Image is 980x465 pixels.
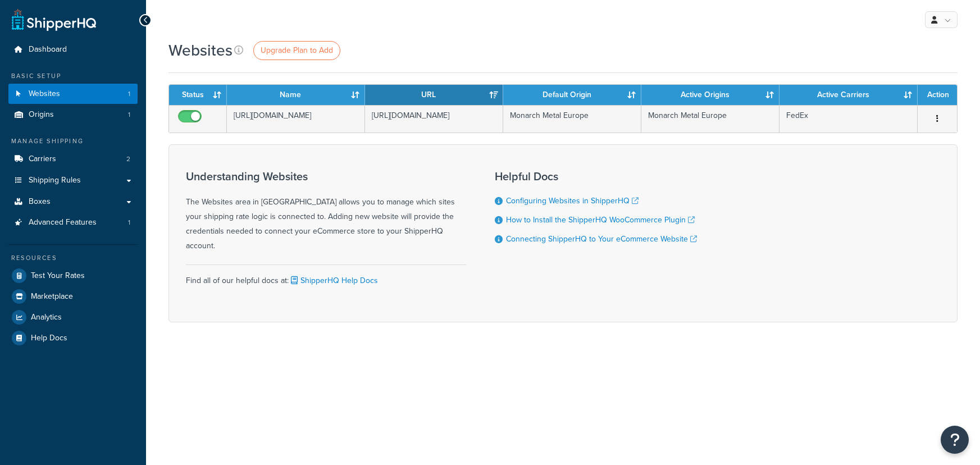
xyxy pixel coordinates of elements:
a: Dashboard [8,39,138,60]
span: Analytics [31,313,62,322]
th: Default Origin: activate to sort column ascending [503,85,641,105]
span: Origins [29,110,54,120]
a: Marketplace [8,286,138,307]
a: ShipperHQ Home [12,8,96,31]
span: Upgrade Plan to Add [261,44,333,56]
a: Advanced Features 1 [8,212,138,233]
a: Boxes [8,192,138,212]
span: Advanced Features [29,218,97,227]
a: Carriers 2 [8,149,138,170]
span: Help Docs [31,334,67,343]
span: Marketplace [31,292,73,302]
button: Open Resource Center [941,426,969,454]
div: Find all of our helpful docs at: [186,265,467,288]
a: Help Docs [8,328,138,348]
li: Carriers [8,149,138,170]
th: Name: activate to sort column ascending [227,85,365,105]
span: Dashboard [29,45,67,54]
span: 1 [128,218,130,227]
div: Manage Shipping [8,136,138,146]
td: [URL][DOMAIN_NAME] [365,105,503,133]
a: Websites 1 [8,84,138,104]
a: How to Install the ShipperHQ WooCommerce Plugin [506,214,695,226]
th: Active Origins: activate to sort column ascending [641,85,780,105]
td: [URL][DOMAIN_NAME] [227,105,365,133]
li: Advanced Features [8,212,138,233]
span: Websites [29,89,60,99]
span: 1 [128,110,130,120]
li: Websites [8,84,138,104]
span: 2 [126,154,130,164]
span: Test Your Rates [31,271,85,281]
h1: Websites [168,39,233,61]
th: Action [918,85,957,105]
td: Monarch Metal Europe [641,105,780,133]
span: Shipping Rules [29,176,81,185]
div: Basic Setup [8,71,138,81]
a: Shipping Rules [8,170,138,191]
th: URL: activate to sort column ascending [365,85,503,105]
span: Boxes [29,197,51,207]
h3: Understanding Websites [186,170,467,183]
td: FedEx [780,105,918,133]
a: Analytics [8,307,138,327]
div: Resources [8,253,138,263]
div: The Websites area in [GEOGRAPHIC_DATA] allows you to manage which sites your shipping rate logic ... [186,170,467,253]
h3: Helpful Docs [495,170,697,183]
a: Origins 1 [8,104,138,125]
a: Configuring Websites in ShipperHQ [506,195,639,207]
span: Carriers [29,154,56,164]
th: Status: activate to sort column ascending [169,85,227,105]
a: Connecting ShipperHQ to Your eCommerce Website [506,233,697,245]
a: Upgrade Plan to Add [253,41,340,60]
li: Origins [8,104,138,125]
th: Active Carriers: activate to sort column ascending [780,85,918,105]
td: Monarch Metal Europe [503,105,641,133]
span: 1 [128,89,130,99]
a: ShipperHQ Help Docs [289,275,378,286]
a: Test Your Rates [8,266,138,286]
